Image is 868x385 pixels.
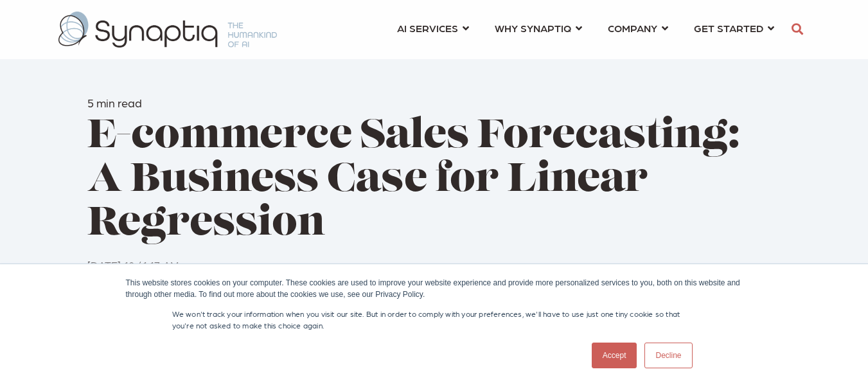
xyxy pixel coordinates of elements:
h6: 5 min read [87,96,781,110]
a: Accept [592,343,637,368]
span: COMPANY [608,19,657,37]
span: WHY SYNAPTIQ [495,19,571,37]
a: WHY SYNAPTIQ [495,16,582,40]
span: GET STARTED [694,19,763,37]
a: COMPANY [608,16,668,40]
p: We won't track your information when you visit our site. But in order to comply with your prefere... [172,308,696,331]
div: This website stores cookies on your computer. These cookies are used to improve your website expe... [126,277,743,300]
a: AI SERVICES [397,16,469,40]
span: [DATE] 10:41:17 AM [87,258,179,271]
nav: menu [384,6,787,53]
span: AI SERVICES [397,19,458,37]
span: E-commerce Sales Forecasting: A Business Case for Linear Regression [87,117,740,245]
a: Decline [644,343,692,368]
img: synaptiq logo-2 [58,12,277,48]
a: GET STARTED [694,16,774,40]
